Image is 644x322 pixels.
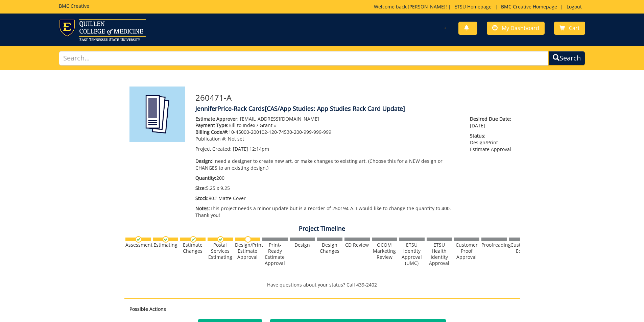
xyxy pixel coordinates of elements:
div: Assessment [125,242,151,248]
div: ETSU Identity Approval (UMC) [399,242,425,266]
img: checkmark [135,236,142,243]
div: QCOM Marketing Review [372,242,397,260]
img: ETSU logo [59,19,146,41]
p: [DATE] [470,116,515,129]
a: Cart [554,22,585,35]
p: I need a designer to create new art, or make changes to existing art. (Choose this for a NEW desi... [195,158,460,171]
p: Welcome back, ! | | | [374,3,585,10]
span: Desired Due Date: [470,116,515,122]
img: checkmark [163,236,169,243]
span: Cart [569,24,580,32]
a: BMC Creative Homepage [498,3,560,10]
a: ETSU Homepage [451,3,495,10]
p: Design/Print Estimate Approval [470,132,515,153]
div: Proofreading [481,242,507,248]
span: Stock: [195,195,209,201]
div: Estimate Changes [180,242,206,254]
p: Bill to Index / Grant # [195,122,460,129]
p: This project needs a minor update but is a reorder of 250194-A. I would like to change the quanti... [195,205,460,219]
a: [PERSON_NAME] [408,3,446,10]
div: Estimating [153,242,178,248]
div: ETSU Health Identity Approval [427,242,452,266]
span: Payment Type: [195,122,229,128]
div: CD Review [344,242,370,248]
div: Postal Services Estimating [208,242,233,260]
div: Customer Edits [509,242,534,254]
h3: 260471-A [195,93,515,102]
p: 200 [195,175,460,181]
p: Have questions about your status? Call 439-2402 [124,281,520,288]
span: Estimate Approver: [195,116,239,122]
span: Publication #: [195,135,226,142]
img: no [245,236,251,243]
h4: JenniferPrice-Rack Cards [195,105,515,112]
span: Design: [195,158,212,164]
p: 5.25 x 9.25 [195,185,460,192]
span: Notes: [195,205,210,212]
span: My Dashboard [502,24,539,32]
span: Size: [195,185,206,191]
span: Billing Code/#: [195,129,229,135]
h4: Project Timeline [124,225,520,232]
span: [CAS/App Studies: App Studies Rack Card Update] [265,104,405,113]
span: Not set [228,135,244,142]
a: Logout [563,3,585,10]
input: Search... [59,51,549,66]
a: My Dashboard [487,22,545,35]
p: 80# Matte Cover [195,195,460,202]
p: 10-45000-200102-120-74530-200-999-999-999 [195,129,460,135]
div: Design/Print Estimate Approval [235,242,260,260]
strong: Possible Actions [129,306,166,312]
span: Status: [470,132,515,139]
div: Customer Proof Approval [454,242,479,260]
img: checkmark [190,236,196,243]
img: checkmark [217,236,224,243]
p: [EMAIL_ADDRESS][DOMAIN_NAME] [195,116,460,122]
div: Design Changes [317,242,342,254]
span: Project Created: [195,146,232,152]
h5: BMC Creative [59,3,89,8]
span: Quantity: [195,175,216,181]
button: Search [548,51,585,66]
span: [DATE] 12:14pm [233,146,269,152]
img: Product featured image [129,86,185,142]
div: Print-Ready Estimate Approval [262,242,288,266]
div: Design [290,242,315,248]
